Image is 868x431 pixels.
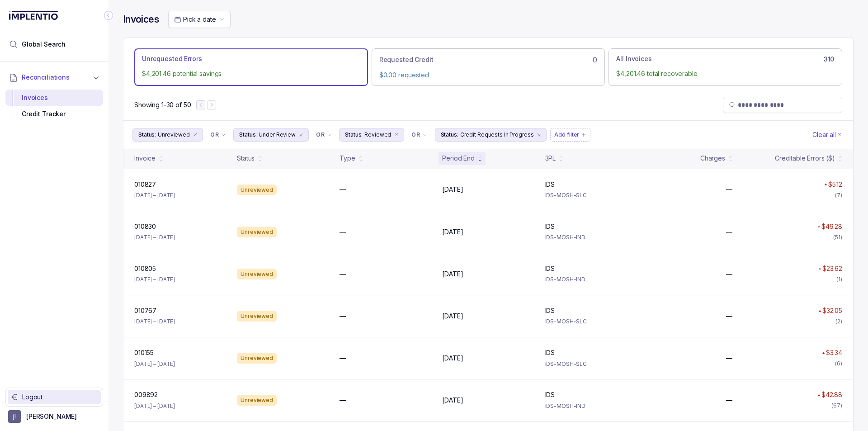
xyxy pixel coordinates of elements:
button: Filter Chip Credit Requests In Progress [435,128,547,142]
p: IDS [545,180,555,189]
div: remove content [535,131,542,138]
p: [DATE] – [DATE] [134,360,175,369]
div: Reconciliations [5,88,103,124]
p: — [340,185,346,194]
div: (51) [833,233,842,242]
p: Under Review [259,130,296,139]
li: Filter Chip Connector undefined [210,131,226,138]
div: Type [340,154,355,163]
p: 010830 [134,222,156,231]
button: Filter Chip Unreviewed [132,128,203,142]
p: 010767 [134,306,156,315]
p: Requested Credit [379,55,434,64]
div: Unreviewed [237,227,277,237]
button: User initials[PERSON_NAME] [8,410,100,423]
p: OR [411,131,420,138]
p: 010155 [134,348,154,357]
li: Filter Chip Connector undefined [316,131,332,138]
p: 009892 [134,390,158,399]
p: [DATE] [442,312,463,321]
p: — [726,227,732,237]
p: [DATE] – [DATE] [134,275,175,284]
div: remove content [192,131,199,138]
p: $3.34 [826,348,842,357]
p: — [340,270,346,279]
p: IDS-MOSH-IND [545,275,637,284]
button: Next Page [207,100,216,109]
div: 3PL [545,154,556,163]
p: Unreviewed [158,130,190,139]
p: IDS [545,222,555,231]
p: 010827 [134,180,156,189]
button: Date Range Picker [168,11,231,28]
p: $0.00 requested [379,71,598,80]
p: — [726,354,732,363]
p: [DATE] [442,354,463,363]
div: Credit Tracker [13,106,96,122]
p: $42.88 [821,390,842,399]
p: — [340,396,346,405]
p: IDS-MOSH-SLC [545,317,637,326]
div: remove content [393,131,400,138]
p: [DATE] [442,227,463,237]
div: 0 [379,54,598,65]
p: IDS [545,390,555,399]
button: Filter Chip Under Review [233,128,309,142]
p: Clear all [812,130,836,139]
ul: Filter Group [132,128,811,142]
img: red pointer upwards [824,183,827,185]
p: — [340,227,346,237]
div: (7) [835,191,842,200]
div: (6) [835,359,842,368]
div: Invoices [13,90,96,106]
search: Date Range Picker [174,15,216,24]
button: Filter Chip Connector undefined [207,128,230,141]
div: Unreviewed [237,185,277,195]
p: OR [316,131,325,138]
button: Filter Chip Reviewed [339,128,404,142]
img: red pointer upwards [817,226,820,228]
p: IDS-MOSH-IND [545,233,637,242]
p: — [726,396,732,405]
button: Filter Chip Add filter [550,128,590,142]
img: red pointer upwards [818,310,821,312]
p: $5.12 [828,180,842,189]
p: [PERSON_NAME] [26,412,77,421]
img: red pointer upwards [822,352,825,354]
h6: 310 [824,56,835,63]
p: Status: [138,130,156,139]
p: Credit Requests In Progress [460,130,534,139]
div: Creditable Errors ($) [775,154,835,163]
li: Filter Chip Connector undefined [411,131,427,138]
ul: Action Tab Group [134,48,842,85]
div: (2) [835,317,842,326]
div: Period End [442,154,475,163]
p: OR [210,131,219,138]
p: — [726,270,732,279]
h4: Invoices [123,13,159,26]
span: Reconciliations [22,73,70,82]
p: [DATE] – [DATE] [134,317,175,326]
p: — [340,312,346,321]
div: Unreviewed [237,269,277,279]
p: IDS-MOSH-SLC [545,191,637,200]
p: [DATE] – [DATE] [134,233,175,242]
p: [DATE] – [DATE] [134,191,175,200]
div: Remaining page entries [134,100,191,109]
p: [DATE] [442,396,463,405]
p: — [726,312,732,321]
p: [DATE] [442,270,463,279]
div: remove content [297,131,305,138]
button: Filter Chip Connector undefined [408,128,431,141]
p: $4,201.46 total recoverable [616,69,835,78]
p: $32.05 [822,306,842,315]
div: Unreviewed [237,311,277,322]
span: Global Search [22,40,66,49]
button: Clear Filters [811,128,844,142]
div: Unreviewed [237,353,277,364]
button: Reconciliations [5,67,103,87]
p: — [726,185,732,194]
